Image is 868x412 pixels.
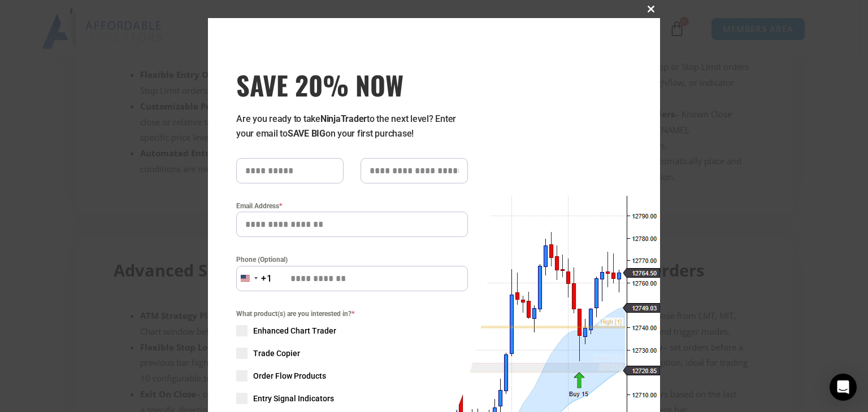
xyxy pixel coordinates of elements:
span: What product(s) are you interested in? [236,308,468,319]
button: Selected country [236,266,272,291]
span: Trade Copier [253,348,300,359]
span: Entry Signal Indicators [253,393,334,404]
label: Order Flow Products [236,370,468,382]
strong: NinjaTrader [320,113,367,124]
span: SAVE 20% NOW [236,69,468,100]
label: Email Address [236,200,468,212]
span: Enhanced Chart Trader [253,325,336,336]
label: Trade Copier [236,348,468,359]
strong: SAVE BIG [288,128,325,139]
p: Are you ready to take to the next level? Enter your email to on your first purchase! [236,112,468,141]
div: Open Intercom Messenger [830,374,857,401]
div: +1 [261,271,272,286]
label: Phone (Optional) [236,254,468,265]
label: Entry Signal Indicators [236,393,468,404]
span: Order Flow Products [253,370,326,382]
label: Enhanced Chart Trader [236,325,468,336]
